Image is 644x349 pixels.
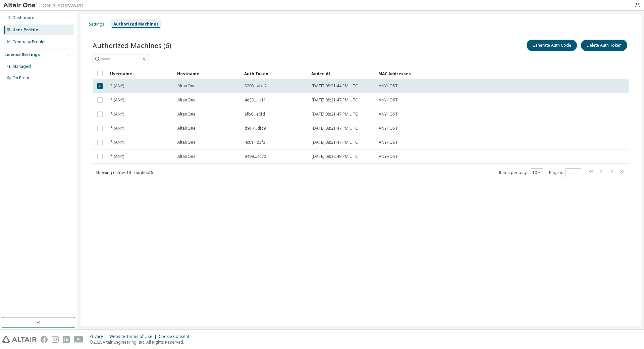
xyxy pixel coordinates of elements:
div: User Profile [12,27,38,33]
div: Auth Token [244,68,306,79]
span: AltairOne [177,140,196,145]
span: * (ANY) [110,154,124,159]
span: ANYHOST [379,154,398,159]
span: ANYHOST [379,97,398,103]
span: [DATE] 08:21:44 PM UTC [312,83,358,89]
img: altair_logo.svg [2,336,37,343]
span: 9499...4c70 [245,154,266,159]
div: Hostname [177,68,239,79]
div: On Prem [12,75,29,81]
span: 4c01...d3f3 [245,140,265,145]
div: Company Profile [12,39,44,45]
span: 9fb0...e6fd [245,112,265,117]
span: * (ANY) [110,112,124,117]
span: Items per page [499,168,543,177]
img: Altair One [3,2,87,9]
span: [DATE] 08:22:49 PM UTC [312,154,358,159]
div: Settings [89,21,105,27]
span: ANYHOST [379,140,398,145]
span: [DATE] 08:21:47 PM UTC [312,140,358,145]
span: AltairOne [177,83,196,89]
div: Authorized Machines [113,21,159,27]
span: * (ANY) [110,126,124,131]
div: License Settings [4,52,40,57]
span: AltairOne [177,126,196,131]
div: Added At [311,68,373,79]
div: Privacy [90,334,109,339]
img: facebook.svg [41,336,48,343]
div: Username [110,68,172,79]
span: Showing entries 1 through 6 of 6 [96,170,153,175]
span: Authorized Machines (6) [93,41,171,50]
span: d917...dfc9 [245,126,266,131]
img: youtube.svg [74,336,84,343]
div: Website Terms of Use [109,334,159,339]
span: * (ANY) [110,83,124,89]
span: * (ANY) [110,140,124,145]
div: MAC Addresses [378,68,558,79]
span: [DATE] 08:21:47 PM UTC [312,112,358,117]
span: [DATE] 08:21:47 PM UTC [312,97,358,103]
button: Delete Auth Token [581,40,627,51]
span: AltairOne [177,97,196,103]
span: ANYHOST [379,126,398,131]
span: * (ANY) [110,97,124,103]
div: Cookie Consent [159,334,193,339]
span: AltairOne [177,154,196,159]
img: instagram.svg [52,336,59,343]
span: Page n. [549,168,581,177]
button: Generate Auth Code [527,40,577,51]
div: Dashboard [12,15,35,20]
span: 3203...ab12 [245,83,267,89]
div: Managed [12,64,31,69]
span: AltairOne [177,112,196,117]
button: 10 [532,170,541,175]
p: © 2025 Altair Engineering, Inc. All Rights Reserved. [90,339,193,345]
img: linkedin.svg [63,336,70,343]
span: 4e30...1c11 [245,97,266,103]
span: ANYHOST [379,83,398,89]
span: ANYHOST [379,112,398,117]
span: [DATE] 08:21:47 PM UTC [312,126,358,131]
